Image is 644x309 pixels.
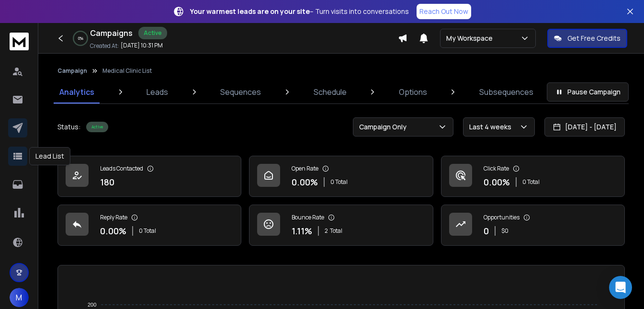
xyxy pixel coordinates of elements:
[100,224,126,238] p: 0.00 %
[138,27,167,39] div: Active
[484,214,520,221] p: Opportunities
[547,82,629,102] button: Pause Campaign
[215,80,267,103] a: Sequences
[190,7,310,16] strong: Your warmest leads are on your site
[10,288,29,307] button: M
[609,276,632,299] div: Open Intercom Messenger
[292,214,324,221] p: Bounce Rate
[544,117,625,137] button: [DATE] - [DATE]
[10,33,29,50] img: logo
[100,175,114,189] p: 180
[57,122,80,132] p: Status:
[501,227,508,235] p: $ 0
[393,80,433,103] a: Options
[78,35,83,41] p: 0 %
[479,86,533,98] p: Subsequences
[29,147,70,165] div: Lead List
[147,86,168,98] p: Leads
[90,27,133,39] h1: Campaigns
[547,29,627,48] button: Get Free Credits
[121,42,163,49] p: [DATE] 10:31 PM
[141,80,174,103] a: Leads
[484,224,489,238] p: 0
[419,7,468,16] p: Reach Out Now
[484,175,510,189] p: 0.00 %
[139,227,156,235] p: 0 Total
[522,178,540,186] p: 0 Total
[446,34,497,43] p: My Workspace
[484,165,509,172] p: Click Rate
[54,80,100,103] a: Analytics
[292,224,312,238] p: 1.11 %
[100,214,127,221] p: Reply Rate
[57,205,241,246] a: Reply Rate0.00%0 Total
[399,86,427,98] p: Options
[474,80,539,103] a: Subsequences
[90,42,119,50] p: Created At:
[469,122,515,132] p: Last 4 weeks
[190,7,409,16] p: – Turn visits into conversations
[325,227,328,235] span: 2
[308,80,352,103] a: Schedule
[292,175,318,189] p: 0.00 %
[359,122,410,132] p: Campaign Only
[220,86,261,98] p: Sequences
[249,156,433,197] a: Open Rate0.00%0 Total
[249,205,433,246] a: Bounce Rate1.11%2Total
[100,165,143,172] p: Leads Contacted
[86,122,108,132] div: Active
[441,156,625,197] a: Click Rate0.00%0 Total
[59,86,94,98] p: Analytics
[567,34,621,43] p: Get Free Credits
[330,178,348,186] p: 0 Total
[330,227,342,235] span: Total
[417,4,471,19] a: Reach Out Now
[57,156,241,197] a: Leads Contacted180
[102,67,152,75] p: Medical Clinic List
[88,302,96,308] tspan: 200
[292,165,318,172] p: Open Rate
[441,205,625,246] a: Opportunities0$0
[57,67,87,75] button: Campaign
[314,86,347,98] p: Schedule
